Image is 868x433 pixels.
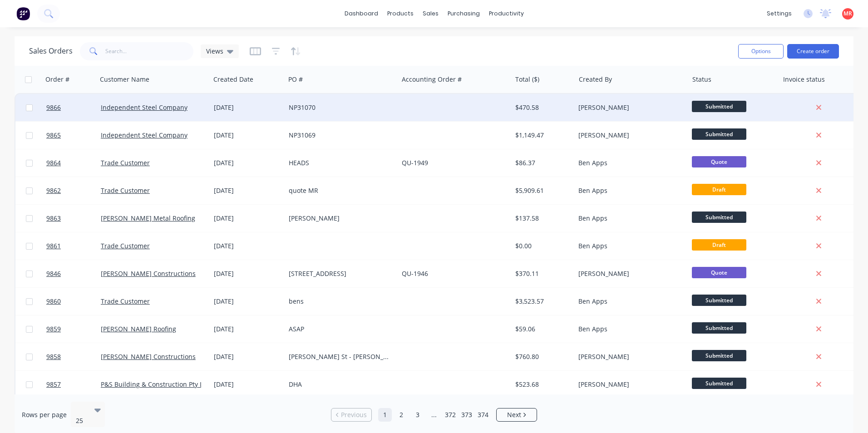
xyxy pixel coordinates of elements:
[515,186,568,195] div: $5,909.61
[418,7,443,20] div: sales
[213,75,253,84] div: Created Date
[578,352,679,361] div: [PERSON_NAME]
[327,408,541,422] ul: Pagination
[289,131,390,140] div: NP31069
[484,7,528,20] div: productivity
[578,241,679,251] div: Ben Apps
[46,149,101,177] a: 9864
[101,158,150,167] a: Trade Customer
[206,46,223,56] span: Views
[515,297,568,306] div: $3,523.57
[515,158,568,167] div: $86.37
[515,380,568,389] div: $523.68
[214,131,281,140] div: [DATE]
[340,7,383,20] a: dashboard
[762,7,796,20] div: settings
[515,352,568,361] div: $760.80
[101,297,150,305] a: Trade Customer
[46,177,101,204] a: 9862
[402,158,428,167] a: QU-1949
[692,267,746,278] span: Quote
[515,241,568,251] div: $0.00
[46,352,61,361] span: 9858
[578,186,679,195] div: Ben Apps
[411,408,424,422] a: Page 3
[460,408,473,422] a: Page 373
[16,7,30,20] img: Factory
[100,75,149,84] div: Customer Name
[101,186,150,195] a: Trade Customer
[692,156,746,167] span: Quote
[515,103,568,112] div: $470.58
[46,214,61,223] span: 9863
[214,297,281,306] div: [DATE]
[214,352,281,361] div: [DATE]
[29,47,73,55] h1: Sales Orders
[515,325,568,334] div: $59.06
[46,241,61,251] span: 9861
[331,410,371,419] a: Previous page
[289,103,390,112] div: NP31070
[395,408,408,422] a: Page 2
[578,380,679,389] div: [PERSON_NAME]
[288,75,303,84] div: PO #
[507,410,521,419] span: Next
[46,103,61,112] span: 9866
[101,103,187,112] a: Independent Steel Company
[476,408,490,422] a: Page 374
[214,186,281,195] div: [DATE]
[46,122,101,149] a: 9865
[46,94,101,121] a: 9866
[692,322,746,334] span: Submitted
[101,352,196,361] a: [PERSON_NAME] Constructions
[46,288,101,315] a: 9860
[843,10,852,18] span: MR
[289,269,390,278] div: [STREET_ADDRESS]
[427,408,441,422] a: Jump forward
[402,75,462,84] div: Accounting Order #
[515,269,568,278] div: $370.11
[46,325,61,334] span: 9859
[578,214,679,223] div: Ben Apps
[692,128,746,140] span: Submitted
[101,131,187,139] a: Independent Steel Company
[214,103,281,112] div: [DATE]
[214,158,281,167] div: [DATE]
[289,352,390,361] div: [PERSON_NAME] St - [PERSON_NAME]
[289,214,390,223] div: [PERSON_NAME]
[692,378,746,389] span: Submitted
[46,297,61,306] span: 9860
[578,103,679,112] div: [PERSON_NAME]
[402,269,428,278] a: QU-1946
[46,380,61,389] span: 9857
[692,75,711,84] div: Status
[46,232,101,260] a: 9861
[214,269,281,278] div: [DATE]
[692,350,746,361] span: Submitted
[383,7,418,20] div: products
[46,343,101,370] a: 9858
[738,44,784,59] button: Options
[787,44,839,59] button: Create order
[443,7,484,20] div: purchasing
[289,186,390,195] div: quote MR
[46,131,61,140] span: 9865
[46,315,101,343] a: 9859
[101,241,150,250] a: Trade Customer
[341,410,367,419] span: Previous
[692,212,746,223] span: Submitted
[515,75,539,84] div: Total ($)
[101,269,196,278] a: [PERSON_NAME] Constructions
[289,297,390,306] div: bens
[214,241,281,251] div: [DATE]
[579,75,612,84] div: Created By
[22,410,67,419] span: Rows per page
[578,158,679,167] div: Ben Apps
[101,380,209,389] a: P&S Building & Construction Pty Ltd
[46,260,101,287] a: 9846
[497,410,537,419] a: Next page
[105,42,194,60] input: Search...
[289,158,390,167] div: HEADS
[101,214,195,222] a: [PERSON_NAME] Metal Roofing
[783,75,825,84] div: Invoice status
